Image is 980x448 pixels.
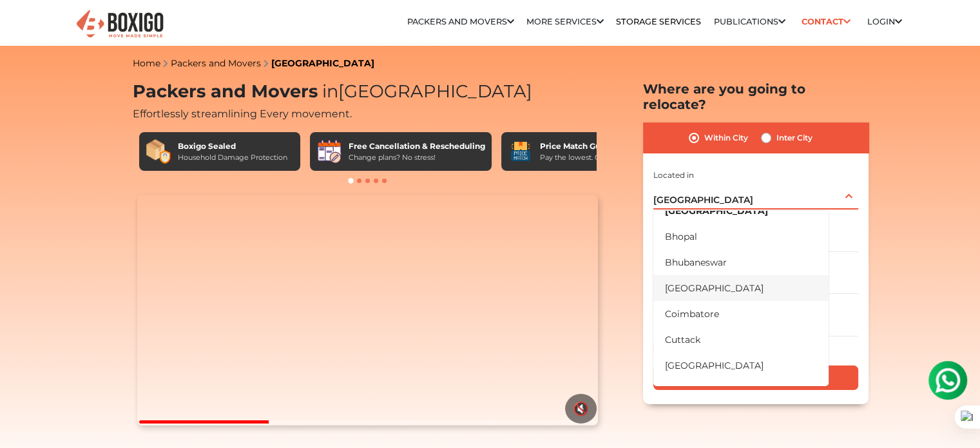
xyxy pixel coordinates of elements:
span: [GEOGRAPHIC_DATA] [318,81,532,102]
button: 🔇 [565,394,597,424]
li: Gulbarga [653,378,829,404]
div: Boxigo Sealed [178,141,287,152]
li: [GEOGRAPHIC_DATA] [653,275,829,301]
img: Free Cancellation & Rescheduling [316,139,342,164]
div: Pay the lowest. Guaranteed! [540,152,638,163]
a: [GEOGRAPHIC_DATA] [271,57,374,69]
a: Login [867,17,902,26]
img: Boxigo [75,8,165,40]
div: Price Match Guarantee [540,141,638,152]
a: Storage Services [616,17,701,26]
li: Bhubaneswar [653,249,829,275]
li: [GEOGRAPHIC_DATA] [653,353,829,378]
span: Effortlessly streamlining Every movement. [133,108,352,120]
img: whatsapp-icon.svg [13,13,39,39]
span: in [322,81,338,102]
li: Coimbatore [653,301,829,327]
a: Packers and Movers [171,57,261,69]
h2: Where are you going to relocate? [643,81,869,112]
label: Located in [653,170,694,181]
li: Cuttack [653,327,829,353]
div: Change plans? No stress! [349,152,485,163]
img: Boxigo Sealed [146,139,171,164]
video: Your browser does not support the video tag. [137,195,598,425]
div: Free Cancellation & Rescheduling [349,141,485,152]
a: Packers and Movers [407,17,514,26]
div: Household Damage Protection [178,152,287,163]
label: Within City [704,130,748,146]
a: Publications [714,17,785,26]
img: Price Match Guarantee [508,139,533,164]
label: Inter City [776,130,812,146]
a: Contact [798,12,855,32]
h1: Packers and Movers [133,81,603,102]
li: Bhopal [653,224,829,249]
a: Home [133,57,160,69]
span: [GEOGRAPHIC_DATA] [653,194,753,206]
a: More services [526,17,604,26]
li: [GEOGRAPHIC_DATA] [653,198,829,224]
